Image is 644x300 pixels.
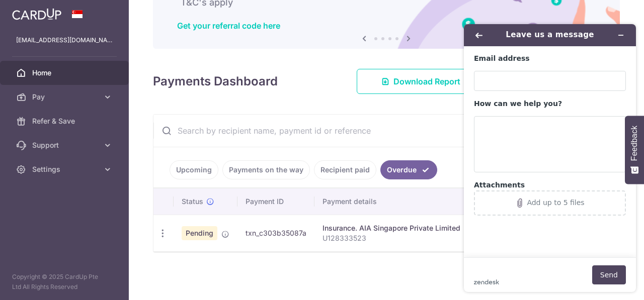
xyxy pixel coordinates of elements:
button: Feedback - Show survey [625,116,644,184]
span: Help [23,7,43,16]
a: Overdue [380,160,437,179]
iframe: Find more information here [456,16,644,300]
span: Pay [32,92,99,102]
span: Refer & Save [32,116,99,126]
th: Payment details [314,188,468,215]
a: Recipient paid [314,160,376,179]
a: Payments on the way [222,160,310,179]
td: txn_c303b35087a [237,215,314,251]
p: U128333523 [323,233,460,243]
span: Download Report [393,75,460,87]
span: Settings [32,164,99,174]
th: Payment ID [237,188,314,215]
span: Pending [182,226,217,240]
a: Get your referral code here [177,21,280,31]
input: Search by recipient name, payment id or reference [153,115,595,147]
span: Support [32,140,99,150]
a: Upcoming [170,160,218,179]
span: Status [182,196,203,207]
img: CardUp [12,8,61,20]
p: [EMAIL_ADDRESS][DOMAIN_NAME] [16,35,113,45]
a: Download Report [357,69,485,94]
div: Insurance. AIA Singapore Private Limited [323,223,460,233]
span: Home [32,68,99,78]
h4: Payments Dashboard [153,72,278,90]
span: Feedback [630,126,639,161]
